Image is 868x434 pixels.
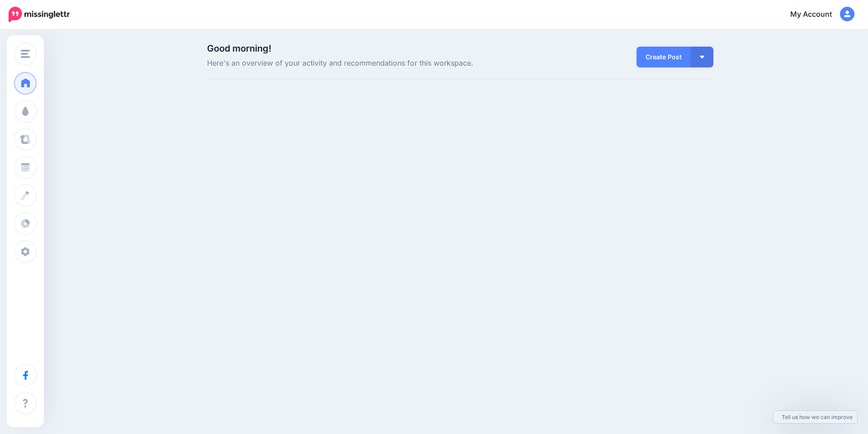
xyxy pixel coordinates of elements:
a: My Account [781,4,854,26]
span: Good morning! [207,43,271,54]
a: Create Post [637,47,691,67]
img: menu.png [21,50,30,58]
img: arrow-down-white.png [700,56,704,58]
span: Here's an overview of your activity and recommendations for this workspace. [207,57,540,69]
a: Tell us how we can improve [774,411,857,423]
img: Missinglettr [9,7,70,22]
